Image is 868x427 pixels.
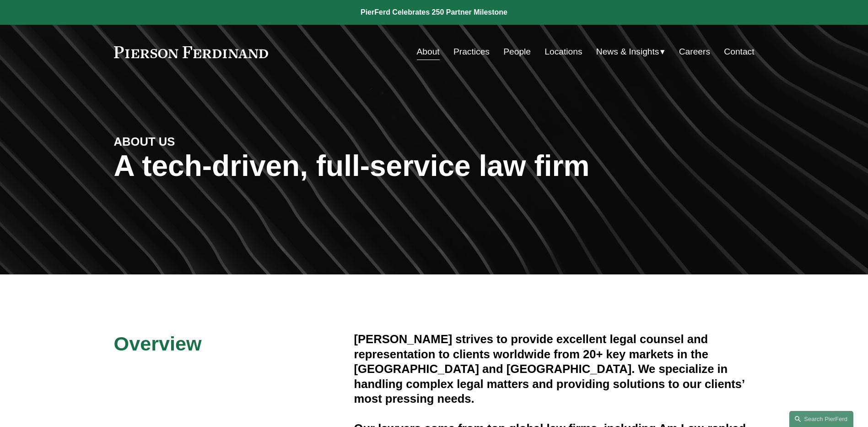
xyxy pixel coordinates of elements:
a: People [503,43,531,60]
a: Contact [724,43,754,60]
a: folder dropdown [596,43,665,60]
h4: [PERSON_NAME] strives to provide excellent legal counsel and representation to clients worldwide ... [354,332,755,406]
strong: ABOUT US [114,135,175,148]
h1: A tech-driven, full-service law firm [114,149,755,183]
a: Careers [679,43,710,60]
a: About [417,43,440,60]
a: Practices [453,43,490,60]
span: News & Insights [596,44,659,60]
a: Locations [545,43,582,60]
a: Search this site [789,411,853,427]
span: Overview [114,333,202,355]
